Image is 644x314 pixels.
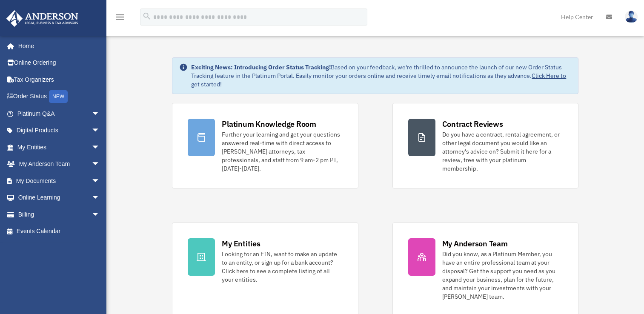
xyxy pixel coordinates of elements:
[222,238,260,249] div: My Entities
[6,88,113,106] a: Order StatusNEW
[6,172,113,189] a: My Documentsarrow_drop_down
[222,250,342,284] div: Looking for an EIN, want to make an update to an entity, or sign up for a bank account? Click her...
[92,206,109,223] span: arrow_drop_down
[191,63,331,71] strong: Exciting News: Introducing Order Status Tracking!
[6,189,113,206] a: Online Learningarrow_drop_down
[92,189,109,207] span: arrow_drop_down
[92,172,109,190] span: arrow_drop_down
[115,12,125,22] i: menu
[6,37,109,54] a: Home
[115,15,125,22] a: menu
[6,105,113,122] a: Platinum Q&Aarrow_drop_down
[6,139,113,156] a: My Entitiesarrow_drop_down
[92,139,109,156] span: arrow_drop_down
[392,103,578,188] a: Contract Reviews Do you have a contract, rental agreement, or other legal document you would like...
[222,119,316,129] div: Platinum Knowledge Room
[6,122,113,139] a: Digital Productsarrow_drop_down
[6,54,113,71] a: Online Ordering
[625,11,638,23] img: User Pic
[4,10,81,27] img: Anderson Advisors Platinum Portal
[92,105,109,123] span: arrow_drop_down
[49,90,68,103] div: NEW
[172,103,358,188] a: Platinum Knowledge Room Further your learning and get your questions answered real-time with dire...
[142,11,152,21] i: search
[6,206,113,223] a: Billingarrow_drop_down
[6,223,113,240] a: Events Calendar
[442,119,503,129] div: Contract Reviews
[92,122,109,140] span: arrow_drop_down
[6,156,113,173] a: My Anderson Teamarrow_drop_down
[191,72,566,88] a: Click Here to get started!
[191,63,571,88] div: Based on your feedback, we're thrilled to announce the launch of our new Order Status Tracking fe...
[92,156,109,173] span: arrow_drop_down
[442,130,563,173] div: Do you have a contract, rental agreement, or other legal document you would like an attorney's ad...
[442,238,508,249] div: My Anderson Team
[442,250,563,301] div: Did you know, as a Platinum Member, you have an entire professional team at your disposal? Get th...
[6,71,113,88] a: Tax Organizers
[222,130,342,173] div: Further your learning and get your questions answered real-time with direct access to [PERSON_NAM...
